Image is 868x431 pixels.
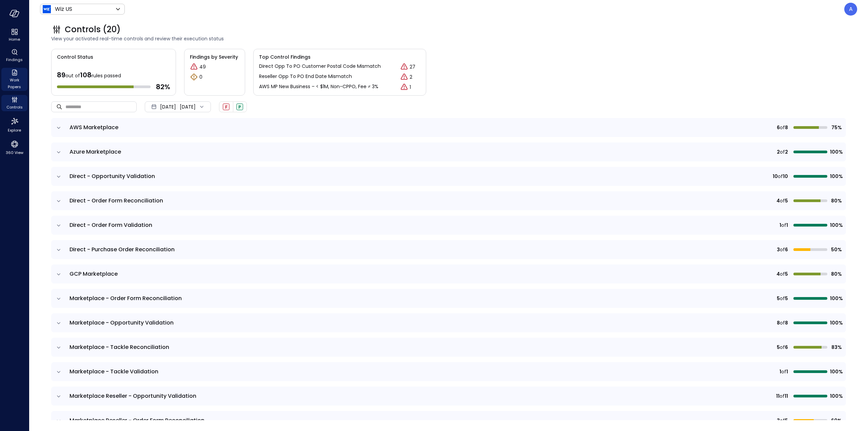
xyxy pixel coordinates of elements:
[410,63,415,71] p: 27
[776,270,780,278] span: 4
[830,124,842,131] span: 75%
[410,84,411,91] p: 1
[190,73,198,81] div: Warning
[785,392,788,400] span: 11
[70,392,196,400] span: Marketplace Reseller - Opportunity Validation
[92,72,121,79] span: rules passed
[43,5,51,13] img: Icon
[1,27,27,43] div: Home
[780,368,781,375] span: 1
[777,148,780,156] span: 2
[785,295,788,302] span: 5
[51,35,846,42] span: View your activated real-time controls and review their execution status
[55,295,62,302] button: expand row
[781,368,786,375] span: of
[400,63,408,71] div: Critical
[236,103,243,110] div: Passed
[70,123,118,131] span: AWS Marketplace
[55,222,62,229] button: expand row
[785,197,788,204] span: 5
[70,172,155,180] span: Direct - Opportunity Validation
[776,392,780,400] span: 11
[55,417,62,424] button: expand row
[830,221,842,229] span: 100%
[830,368,842,375] span: 100%
[259,83,378,91] a: AWS MP New Business – < $1M, Non-CPPO, Fee ≠ 3%
[780,124,785,131] span: of
[830,344,842,351] span: 83%
[190,63,198,71] div: Critical
[400,83,408,91] div: Critical
[225,104,228,110] span: F
[199,63,206,71] p: 49
[830,148,842,156] span: 100%
[259,63,381,71] a: Direct Opp To PO Customer Postal Code Mismatch
[223,103,230,110] div: Failed
[259,73,352,80] p: Reseller Opp To PO End Date Mismatch
[780,344,785,351] span: of
[830,197,842,204] span: 80%
[783,173,788,180] span: 10
[70,197,163,204] span: Direct - Order Form Reconciliation
[785,124,788,131] span: 8
[55,5,72,13] p: Wiz US
[70,246,175,253] span: Direct - Purchase Order Reconciliation
[6,104,23,111] span: Controls
[259,73,352,81] a: Reseller Opp To PO End Date Mismatch
[9,36,20,43] span: Home
[199,74,202,81] p: 0
[400,73,408,81] div: Critical
[1,47,27,64] div: Findings
[80,70,92,80] span: 108
[55,320,62,327] button: expand row
[65,24,121,35] span: Controls (20)
[830,246,842,253] span: 50%
[55,198,62,204] button: expand row
[777,319,780,327] span: 8
[55,149,62,156] button: expand row
[65,72,80,79] span: out of
[780,392,785,400] span: of
[55,271,62,278] button: expand row
[780,221,781,229] span: 1
[830,173,842,180] span: 100%
[785,319,788,327] span: 8
[259,53,420,61] span: Top Control Findings
[786,368,788,375] span: 1
[844,3,857,16] div: Almog Shamay Hacohen
[55,369,62,375] button: expand row
[8,127,21,134] span: Explore
[1,138,27,157] div: 360 View
[785,270,788,278] span: 5
[830,392,842,400] span: 100%
[1,68,27,91] div: Work Papers
[70,221,152,229] span: Direct - Order Form Validation
[6,56,23,63] span: Findings
[830,417,842,424] span: 60%
[70,368,158,375] span: Marketplace - Tackle Validation
[70,319,174,327] span: Marketplace - Opportunity Validation
[238,104,241,110] span: P
[57,70,65,80] span: 89
[778,173,783,180] span: of
[70,270,118,278] span: GCP Marketplace
[781,221,786,229] span: of
[410,74,412,81] p: 2
[190,53,239,61] span: Findings by Severity
[780,295,785,302] span: of
[777,417,780,424] span: 3
[773,173,778,180] span: 10
[55,124,62,131] button: expand row
[1,115,27,134] div: Explore
[4,77,25,90] span: Work Papers
[786,221,788,229] span: 1
[70,294,182,302] span: Marketplace - Order Form Reconciliation
[6,149,23,156] span: 360 View
[780,148,785,156] span: of
[780,270,785,278] span: of
[55,344,62,351] button: expand row
[830,270,842,278] span: 80%
[55,247,62,253] button: expand row
[849,5,853,13] p: A
[776,197,780,204] span: 4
